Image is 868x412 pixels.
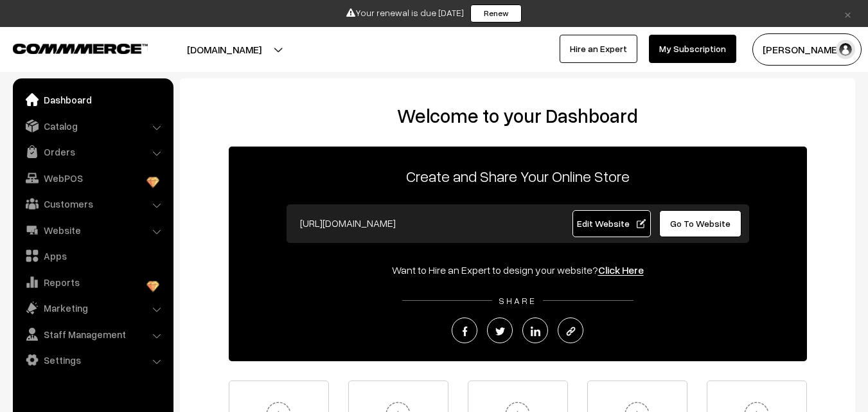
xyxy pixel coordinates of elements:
[16,219,169,242] a: Website
[13,44,148,53] img: COMMMERCE
[16,140,169,163] a: Orders
[16,114,169,138] a: Catalog
[577,218,646,229] span: Edit Website
[649,35,736,63] a: My Subscription
[13,40,125,55] a: COMMMERCE
[16,271,169,294] a: Reports
[16,192,169,215] a: Customers
[659,210,742,237] a: Go To Website
[572,210,651,237] a: Edit Website
[839,6,856,21] a: ×
[670,218,731,229] span: Go To Website
[836,40,855,59] img: user
[752,33,862,66] button: [PERSON_NAME]
[229,165,807,188] p: Create and Share Your Online Store
[229,262,807,278] div: Want to Hire an Expert to design your website?
[16,323,169,346] a: Staff Management
[142,33,306,66] button: [DOMAIN_NAME]
[16,296,169,319] a: Marketing
[470,4,522,22] a: Renew
[16,348,169,372] a: Settings
[193,104,842,127] h2: Welcome to your Dashboard
[560,35,637,63] a: Hire an Expert
[16,166,169,190] a: WebPOS
[598,264,644,276] a: Click Here
[492,295,543,306] span: SHARE
[16,244,169,267] a: Apps
[16,88,169,111] a: Dashboard
[4,4,864,22] div: Your renewal is due [DATE]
